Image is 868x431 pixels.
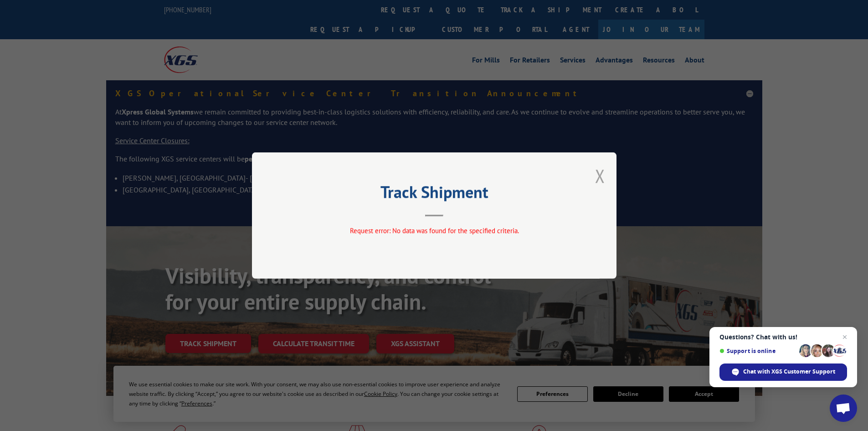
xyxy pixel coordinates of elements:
span: Chat with XGS Customer Support [743,368,835,376]
h2: Track Shipment [298,186,571,203]
span: Questions? Chat with us! [719,333,847,341]
span: Support is online [719,348,796,354]
span: Chat with XGS Customer Support [719,363,847,381]
a: Open chat [830,395,857,422]
button: Close modal [595,164,605,188]
span: Request error: No data was found for the specified criteria. [349,226,519,235]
